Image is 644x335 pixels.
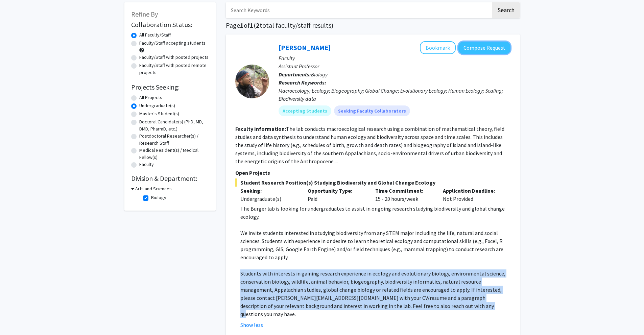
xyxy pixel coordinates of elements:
span: 1 [250,21,254,29]
label: Medical Resident(s) / Medical Fellow(s) [139,147,209,161]
p: Seeking: [240,187,298,195]
span: Biology [311,71,328,78]
iframe: Chat [5,305,29,330]
label: Postdoctoral Researcher(s) / Research Staff [139,133,209,147]
button: Search [492,2,520,18]
span: 1 [240,21,244,29]
b: Departments: [279,71,311,78]
h3: Arts and Sciences [135,185,172,192]
div: Macroecology; Ecology; Biogeography; Global Change; Evolutionary Ecology; Human Ecology; Scaling;... [279,87,510,103]
p: Faculty [279,54,510,62]
label: Biology [151,194,166,201]
fg-read-more: The lab conducts macroecological research using a combination of mathematical theory, field studi... [235,125,504,165]
label: Faculty/Staff accepting students [139,40,206,47]
label: Undergraduate(s) [139,102,175,109]
p: Opportunity Type: [308,187,365,195]
span: 2 [256,21,260,29]
p: The Burger lab is looking for undergraduates to assist in ongoing research studying biodiversity ... [240,205,510,221]
mat-chip: Seeking Faculty Collaborators [334,105,410,116]
input: Search Keywords [226,2,491,18]
p: We invite students interested in studying biodiversity from any STEM major including the life, na... [240,229,510,261]
p: Students with interests in gaining research experience in ecology and evolutionary biology, envir... [240,269,510,318]
label: Faculty/Staff with posted projects [139,54,209,61]
label: Faculty/Staff with posted remote projects [139,62,209,76]
label: All Projects [139,94,162,101]
div: Undergraduate(s) [240,195,298,203]
p: Assistant Professor [279,62,510,70]
b: Research Keywords: [279,79,326,86]
label: Master's Student(s) [139,110,179,117]
div: Not Provided [438,187,505,203]
b: Faculty Information: [235,125,286,132]
h2: Projects Seeking: [131,83,209,91]
button: Show less [240,321,263,329]
p: Open Projects [235,169,510,177]
h2: Division & Department: [131,174,209,183]
a: [PERSON_NAME] [279,43,331,52]
label: All Faculty/Staff [139,31,171,39]
span: Student Research Position(s) Studying Biodiversity and Global Change Ecology [235,178,510,187]
label: Doctoral Candidate(s) (PhD, MD, DMD, PharmD, etc.) [139,118,209,133]
span: Refine By [131,10,158,18]
label: Faculty [139,161,154,168]
button: Add Joseph Burger to Bookmarks [420,41,456,54]
h2: Collaboration Status: [131,21,209,29]
p: Time Commitment: [375,187,433,195]
div: Paid [303,187,370,203]
div: 15 - 20 hours/week [370,187,438,203]
button: Compose Request to Joseph Burger [458,42,510,54]
mat-chip: Accepting Students [279,105,331,116]
h1: Page of ( total faculty/staff results) [226,21,520,29]
p: Application Deadline: [443,187,500,195]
